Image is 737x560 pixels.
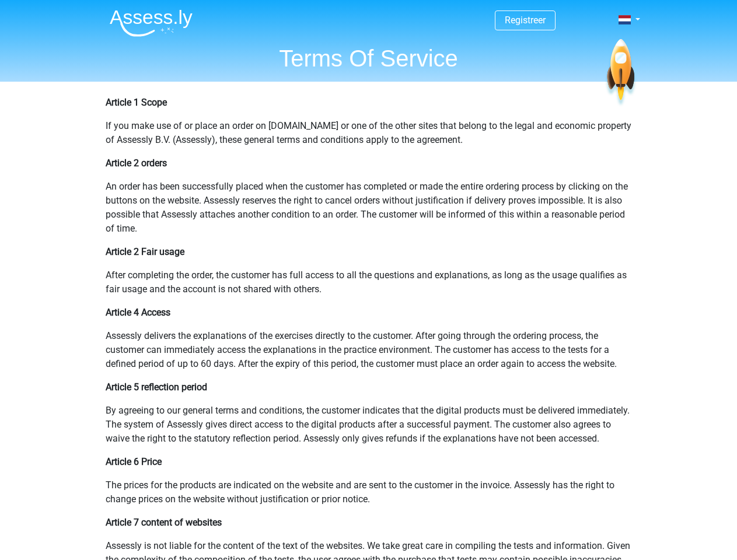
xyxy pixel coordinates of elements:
h1: Terms Of Service [100,44,637,72]
a: Registreer [505,15,546,26]
b: Article 7 content of websites [106,517,222,528]
p: Assessly delivers the explanations of the exercises directly to the customer. After going through... [106,329,632,371]
b: Article 2 orders [106,157,167,169]
p: An order has been successfully placed when the customer has completed or made the entire ordering... [106,180,632,236]
p: If you make use of or place an order on [DOMAIN_NAME] or one of the other sites that belong to th... [106,119,632,147]
p: After completing the order, the customer has full access to all the questions and explanations, a... [106,268,632,296]
b: Article 2 Fair usage [106,246,184,257]
img: Assessly [110,9,193,37]
b: Article 5 reflection period [106,381,207,393]
b: Article 6 Price [106,456,162,467]
p: By agreeing to our general terms and conditions, the customer indicates that the digital products... [106,404,632,446]
b: Article 4 Access [106,307,170,318]
img: spaceship.7d73109d6933.svg [605,39,637,107]
b: Article 1 Scope [106,97,167,108]
p: The prices for the products are indicated on the website and are sent to the customer in the invo... [106,478,632,506]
